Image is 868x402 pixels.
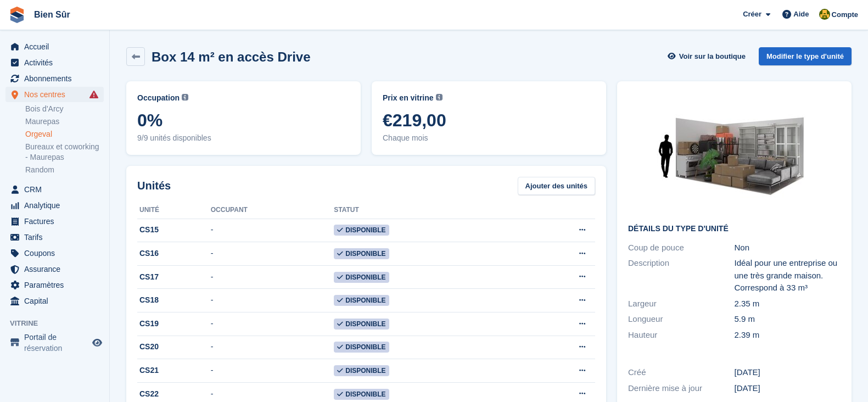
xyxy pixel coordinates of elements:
img: icon-info-grey-7440780725fd019a000dd9b08b2336e03edf1995a4989e88bcd33f0948082b44.svg [436,94,443,101]
span: Tarifs [24,230,90,245]
div: CS15 [137,224,211,236]
th: Statut [334,202,518,219]
span: Disponible [334,248,389,259]
a: Bois d'Arcy [25,104,104,114]
div: Coup de pouce [628,242,735,254]
a: Orgeval [25,129,104,139]
div: Créé [628,366,735,379]
span: Vitrine [10,318,109,329]
th: Unité [137,202,211,219]
a: menu [5,214,104,229]
img: stora-icon-8386f47178a22dfd0bd8f6a31ec36ba5ce8667c1dd55bd0f319d3a0aa187defe.svg [9,7,25,23]
span: €219,00 [383,110,595,130]
span: Capital [24,293,90,309]
td: - [211,336,334,359]
span: CRM [24,182,90,197]
a: menu [5,293,104,309]
div: CS19 [137,318,211,330]
img: box-14m2.jpg [652,92,817,216]
span: Compte [832,9,858,20]
a: Boutique d'aperçu [91,336,104,349]
td: - [211,219,334,242]
i: Des échecs de synchronisation des entrées intelligentes se sont produits [89,90,98,99]
span: Analytique [24,198,90,213]
a: menu [5,230,104,245]
span: Disponible [334,272,389,283]
div: [DATE] [735,382,841,395]
img: icon-info-grey-7440780725fd019a000dd9b08b2336e03edf1995a4989e88bcd33f0948082b44.svg [182,94,188,101]
span: Créer [743,9,761,20]
div: CS21 [137,365,211,376]
span: Occupation [137,92,180,104]
span: 0% [137,110,350,130]
span: Disponible [334,319,389,330]
span: 9/9 unités disponibles [137,132,350,144]
img: Fatima Kelaaoui [819,9,830,20]
a: menu [5,55,104,70]
span: Paramètres [24,277,90,293]
a: Bien Sûr [30,5,75,24]
div: Longueur [628,313,735,326]
span: Coupons [24,245,90,261]
span: Portail de réservation [24,332,90,354]
span: Prix en vitrine [383,92,434,104]
th: Occupant [211,202,334,219]
div: Idéal pour une entreprise ou une très grande maison. Correspond à 33 m³ [735,257,841,294]
a: menu [5,87,104,102]
span: Nos centres [24,87,90,102]
a: menu [5,198,104,213]
div: Largeur [628,298,735,310]
div: 2.39 m [735,329,841,342]
a: menu [5,261,104,277]
a: Voir sur la boutique [667,47,750,65]
a: menu [5,182,104,197]
div: CS18 [137,294,211,306]
span: Disponible [334,365,389,376]
td: - [211,359,334,383]
a: Bureaux et coworking - Maurepas [25,142,104,163]
div: Dernière mise à jour [628,382,735,395]
span: Factures [24,214,90,229]
div: Description [628,257,735,294]
td: - [211,312,334,336]
div: Hauteur [628,329,735,342]
a: Maurepas [25,116,104,127]
a: Ajouter des unités [518,177,595,195]
h2: Détails du type d'unité [628,225,841,233]
div: 5.9 m [735,313,841,326]
td: - [211,242,334,266]
span: Aide [793,9,809,20]
div: CS17 [137,271,211,283]
span: Disponible [334,295,389,306]
a: menu [5,332,104,354]
div: CS20 [137,341,211,353]
div: CS16 [137,248,211,259]
span: Activités [24,55,90,70]
span: Disponible [334,225,389,236]
div: [DATE] [735,366,841,379]
h2: Box 14 m² en accès Drive [152,49,311,64]
div: CS22 [137,388,211,400]
span: Chaque mois [383,132,595,144]
span: Accueil [24,39,90,54]
span: Disponible [334,342,389,353]
span: Disponible [334,389,389,400]
a: menu [5,71,104,86]
h2: Unités [137,177,171,194]
a: menu [5,277,104,293]
a: Random [25,165,104,175]
td: - [211,265,334,289]
div: 2.35 m [735,298,841,310]
span: Abonnements [24,71,90,86]
a: menu [5,39,104,54]
a: Modifier le type d'unité [759,47,852,65]
a: menu [5,245,104,261]
span: Voir sur la boutique [679,51,746,62]
td: - [211,289,334,312]
div: Non [735,242,841,254]
span: Assurance [24,261,90,277]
